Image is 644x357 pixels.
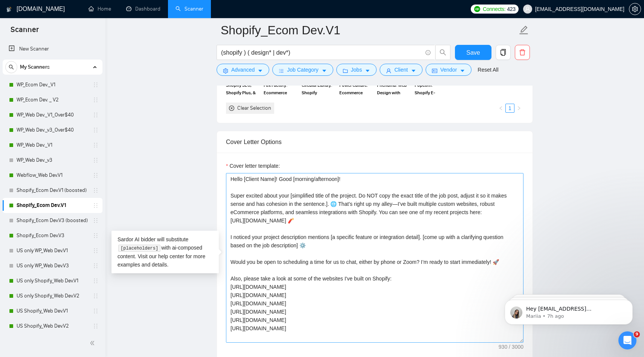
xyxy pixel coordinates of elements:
[93,248,99,254] span: holder
[17,168,88,183] a: Webflow_Web Dev.V1
[483,5,505,13] span: Connects:
[17,77,88,92] a: WP_Ecom Dev._V1
[221,48,422,57] input: Search Freelance Jobs...
[302,81,335,97] span: Circular Library: Shopify Ecommerce Development for Fashion Company
[525,6,530,12] span: user
[436,49,450,56] span: search
[287,66,318,74] span: Job Category
[17,319,88,334] a: US Shopify_Web Dev.V2
[258,68,263,74] span: caret-down
[17,153,88,168] a: WP_Web Dev._v3
[17,213,88,228] a: Shopify_Ecom Dev.V3 (boosted)
[237,104,271,112] div: Clear Selection
[496,49,510,56] span: copy
[93,202,99,208] span: holder
[17,183,88,198] a: Shopify_Ecom Dev.V1 (boosted)
[17,138,88,153] a: WP_Web Dev._V1
[231,66,255,74] span: Advanced
[226,162,280,170] label: Cover letter template:
[226,173,523,343] textarea: Cover letter template:
[93,218,99,224] span: holder
[629,6,641,12] a: setting
[435,45,450,60] button: search
[514,104,523,113] li: Next Page
[93,278,99,284] span: holder
[440,66,457,74] span: Vendor
[629,3,641,15] button: setting
[6,64,17,70] span: search
[17,273,88,288] a: US only Shopify_Web Dev.V1
[426,50,430,55] span: info-circle
[5,61,17,73] button: search
[432,68,437,74] span: idcard
[377,81,410,97] span: Phenumb: Web Design with Shopify Theme
[6,3,12,15] img: logo
[365,68,370,74] span: caret-down
[93,127,99,133] span: holder
[93,187,99,193] span: holder
[415,81,448,97] span: Popcorn: Shopify E-Commerce Website Development
[33,29,130,36] p: Message from Mariia, sent 7h ago
[499,106,503,110] span: left
[226,131,523,153] div: Cover Letter Options
[507,5,515,13] span: 423
[223,68,228,74] span: setting
[394,66,408,74] span: Client
[17,303,88,319] a: US Shopify_Web Dev.V1
[9,41,96,57] a: New Scanner
[226,81,259,97] span: Shopify SEO, Shopify Plus, & Shopify Website Redesign | Supplement
[466,48,480,57] span: Save
[17,92,88,107] a: WP_Ecom Dev. _ V2
[93,323,99,329] span: holder
[505,104,514,113] li: 1
[229,106,234,111] span: close-circle
[519,25,529,35] span: edit
[339,81,372,97] span: Power Culture: Ecommerce Website Development with Shopify Theme
[93,157,99,163] span: holder
[322,68,327,74] span: caret-down
[474,6,480,12] img: upwork-logo.png
[17,243,88,258] a: US only WP_Web Dev.V1
[93,172,99,178] span: holder
[426,64,472,76] button: idcardVendorcaret-down
[20,60,50,75] span: My Scanners
[93,142,99,148] span: holder
[17,198,88,213] a: Shopify_Ecom Dev.V1
[17,123,88,138] a: WP_Web Dev._v3_Over$40
[515,49,530,56] span: delete
[386,68,391,74] span: user
[515,45,530,60] button: delete
[93,233,99,239] span: holder
[93,308,99,314] span: holder
[90,339,97,347] span: double-left
[496,104,505,113] button: left
[496,45,511,60] button: copy
[17,107,88,123] a: WP_Web Dev._V1_Over$40
[514,104,523,113] button: right
[634,331,640,337] span: 9
[380,64,423,76] button: userClientcaret-down
[3,41,102,57] li: New Scanner
[279,68,284,74] span: bars
[17,258,88,273] a: US only WP_Web Dev.V3
[336,64,377,76] button: folderJobscaret-down
[217,64,269,76] button: settingAdvancedcaret-down
[411,68,416,74] span: caret-down
[272,64,333,76] button: barsJob Categorycaret-down
[17,228,88,243] a: Shopify_Ecom Dev.V3
[89,6,111,12] a: homeHome
[618,331,636,349] iframe: Intercom live chat
[93,82,99,88] span: holder
[343,68,348,74] span: folder
[478,66,498,74] a: Reset All
[221,21,517,40] input: Scanner name...
[351,66,362,74] span: Jobs
[517,106,521,110] span: right
[93,112,99,118] span: holder
[126,6,160,12] a: dashboardDashboard
[93,97,99,103] span: holder
[506,104,514,112] a: 1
